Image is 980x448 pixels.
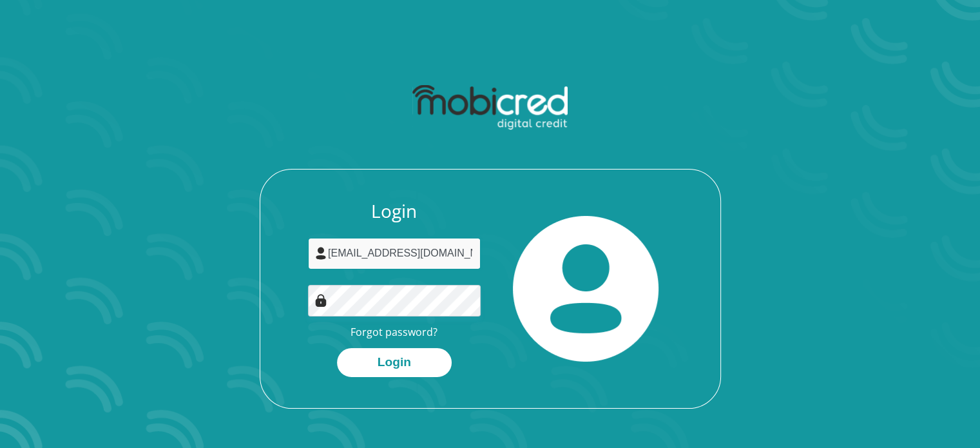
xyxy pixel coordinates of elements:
a: Forgot password? [351,325,437,339]
img: mobicred logo [412,85,568,130]
button: Login [337,348,452,377]
input: Username [308,238,481,269]
h3: Login [308,200,481,222]
img: user-icon image [314,247,327,260]
img: Image [314,294,327,307]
